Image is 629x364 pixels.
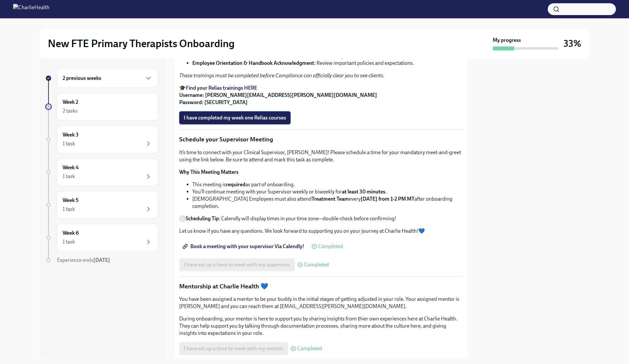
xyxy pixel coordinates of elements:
span: Experience ends [57,257,110,263]
div: 1 task [63,173,75,180]
h3: 33% [563,38,581,49]
a: Week 22 tasks [45,93,158,120]
li: [DEMOGRAPHIC_DATA] Employees must also attend every after onboarding completion. [192,195,463,210]
p: Mentorship at Charlie Health 💙 [179,282,463,291]
div: 1 task [63,140,75,147]
a: Find your Relias trainings HERE [186,85,257,91]
span: Completed [318,244,343,249]
span: Completed [297,346,322,351]
p: It’s time to connect with your Clinical Supervisor, [PERSON_NAME]! Please schedule a time for you... [179,149,463,163]
li: This meeting is as part of onboarding. [192,181,463,188]
div: 1 task [63,238,75,246]
strong: Ethics & Code of Conduct [192,53,250,59]
h6: 2 previous weeks [63,75,101,82]
h6: Week 5 [63,197,79,204]
img: CharlieHealth [13,4,49,14]
button: I have completed my week one Relias courses [179,111,291,124]
strong: required [226,181,245,188]
p: Let us know if you have any questions. We look forward to supporting you on your journey at Charl... [179,227,463,235]
h6: Week 3 [63,131,79,138]
span: Book a meeting with your supervisor Via Calendly! [184,243,304,250]
h6: Week 6 [63,229,79,237]
strong: [DATE] from 1-2 PM MT [361,196,414,202]
strong: My progress [493,37,521,44]
p: 🕒 : Calendly will display times in your time zone—double-check before confirming! [179,215,463,222]
strong: Username: [PERSON_NAME][EMAIL_ADDRESS][PERSON_NAME][DOMAIN_NAME] Password: [SECURITY_DATA] [179,92,377,105]
li: You’ll continue meeting with your Supervisor weekly or biweekly for . [192,188,463,195]
h2: New FTE Primary Therapists Onboarding [48,37,235,50]
h6: Week 2 [63,99,78,106]
p: During onboarding, your mentor is here to support you by sharing insights from thier own experien... [179,315,463,337]
strong: [DATE] [93,257,110,263]
a: Week 61 task [45,224,158,251]
a: Week 51 task [45,191,158,219]
li: : Review important policies and expectations. [192,60,463,67]
div: 2 tasks [63,107,78,115]
h6: Week 4 [63,164,79,171]
a: Week 41 task [45,158,158,186]
div: 1 task [63,206,75,213]
strong: Why This Meeting Matters [179,169,238,175]
strong: Employee Orientation & Handbook Acknowledgment [192,60,314,66]
em: These trainings must be completed before Compliance can officially clear you to see clients. [179,72,385,79]
p: 🎓 [179,84,463,106]
span: I have completed my week one Relias courses [184,115,286,121]
a: Week 31 task [45,126,158,153]
strong: Scheduling Tip [186,215,219,222]
a: Book a meeting with your supervisor Via Calendly! [179,240,309,253]
strong: at least 30 minutes [342,189,385,195]
p: You have been assigned a mentor to be your buddy in the initial stages of getting adjusted in you... [179,296,463,310]
span: Completed [304,262,329,267]
p: Schedule your Supervisor Meeting [179,135,463,144]
div: 2 previous weeks [57,69,158,88]
strong: Treatment Team [312,196,349,202]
